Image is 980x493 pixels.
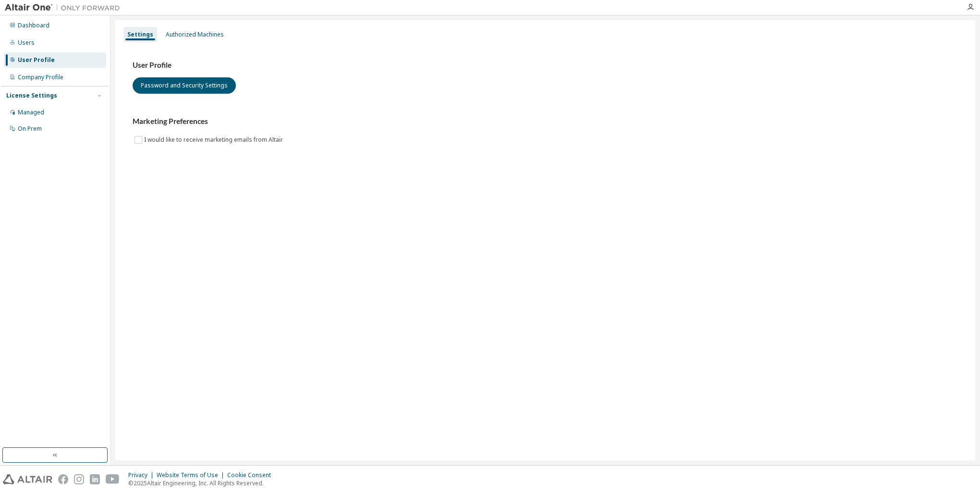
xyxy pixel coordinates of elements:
[58,474,68,484] img: facebook.svg
[128,479,277,487] p: © 2025 Altair Engineering, Inc. All Rights Reserved.
[18,109,44,116] div: Managed
[133,117,958,126] h3: Marketing Preferences
[18,22,49,29] div: Dashboard
[3,474,52,484] img: altair_logo.svg
[133,77,236,94] button: Password and Security Settings
[18,125,42,133] div: On Prem
[5,3,125,12] img: Altair One
[18,56,55,64] div: User Profile
[6,92,57,99] div: License Settings
[128,471,157,479] div: Privacy
[157,471,227,479] div: Website Terms of Use
[133,61,958,70] h3: User Profile
[227,471,277,479] div: Cookie Consent
[166,31,224,38] div: Authorized Machines
[18,39,35,47] div: Users
[106,474,120,484] img: youtube.svg
[18,74,63,81] div: Company Profile
[74,474,84,484] img: instagram.svg
[144,134,285,146] label: I would like to receive marketing emails from Altair
[90,474,100,484] img: linkedin.svg
[127,31,153,38] div: Settings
